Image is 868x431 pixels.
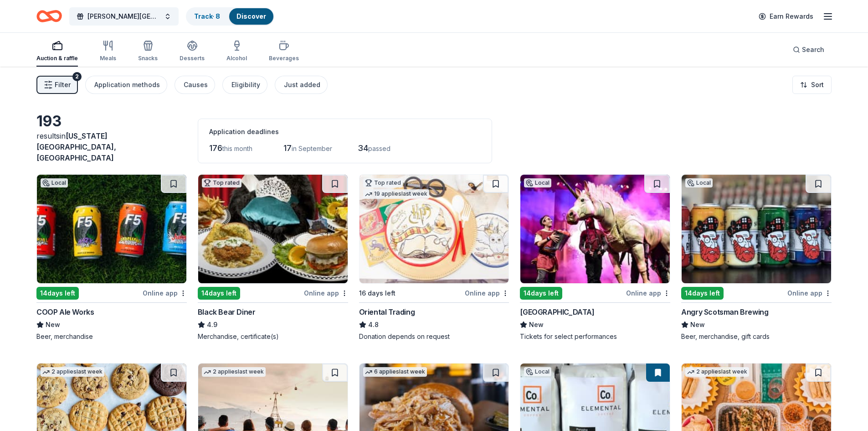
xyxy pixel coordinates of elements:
div: Online app [143,287,187,299]
div: 2 applies last week [41,367,104,377]
button: [PERSON_NAME][GEOGRAPHIC_DATA] Gala 2025 [69,7,179,26]
button: Snacks [138,36,158,67]
span: [US_STATE][GEOGRAPHIC_DATA], [GEOGRAPHIC_DATA] [36,131,116,162]
img: Image for COOP Ale Works [37,175,186,283]
span: [PERSON_NAME][GEOGRAPHIC_DATA] Gala 2025 [87,11,160,22]
div: 193 [36,112,187,130]
span: in September [292,145,332,152]
button: Track· 8Discover [186,7,274,26]
span: in [36,131,116,162]
div: 19 applies last week [363,189,429,199]
span: 4.9 [207,319,217,330]
span: Search [802,44,824,55]
div: Online app [626,287,670,299]
div: Just added [284,79,320,90]
div: Top rated [363,178,403,187]
div: Tickets for select performances [520,332,670,341]
div: Auction & raffle [36,55,78,62]
div: Beer, merchandise [36,332,187,341]
a: Image for Oriental TradingTop rated19 applieslast week16 days leftOnline appOriental Trading4.8Do... [359,174,509,341]
div: 6 applies last week [363,367,427,377]
button: Filter2 [36,76,78,94]
button: Auction & raffle [36,36,78,67]
button: Search [786,41,832,59]
div: Local [524,178,551,187]
div: Meals [100,55,116,62]
a: Discover [236,12,266,20]
div: Angry Scotsman Brewing [681,306,768,317]
span: 176 [209,143,222,153]
div: 16 days left [359,288,395,299]
span: Filter [55,79,71,90]
span: Sort [811,79,824,90]
div: Online app [465,287,509,299]
button: Alcohol [226,36,247,67]
div: Donation depends on request [359,332,509,341]
span: New [46,319,60,330]
div: 14 days left [520,287,562,300]
div: Online app [304,287,348,299]
div: Desserts [180,55,205,62]
a: Image for Black Bear DinerTop rated14days leftOnline appBlack Bear Diner4.9Merchandise, certifica... [198,174,348,341]
a: Image for Civic Center Music HallLocal14days leftOnline app[GEOGRAPHIC_DATA]NewTickets for select... [520,174,670,341]
span: New [529,319,544,330]
button: Beverages [269,36,299,67]
div: Oriental Trading [359,306,415,317]
button: Causes [175,76,215,94]
div: Alcohol [226,55,247,62]
button: Meals [100,36,116,67]
div: Online app [787,287,832,299]
span: 34 [358,143,368,153]
a: Home [36,5,62,27]
a: Image for COOP Ale WorksLocal14days leftOnline appCOOP Ale WorksNewBeer, merchandise [36,174,187,341]
a: Track· 8 [194,12,220,20]
img: Image for Angry Scotsman Brewing [682,175,831,283]
a: Image for Angry Scotsman BrewingLocal14days leftOnline appAngry Scotsman BrewingNewBeer, merchand... [681,174,832,341]
div: Local [524,367,551,376]
button: Eligibility [222,76,267,94]
div: COOP Ale Works [36,306,94,317]
span: this month [222,145,252,152]
div: Merchandise, certificate(s) [198,332,348,341]
button: Sort [792,76,832,94]
div: Beer, merchandise, gift cards [681,332,832,341]
div: Top rated [202,178,241,187]
span: New [690,319,705,330]
div: 2 applies last week [685,367,749,377]
div: 2 applies last week [202,367,266,377]
img: Image for Civic Center Music Hall [520,175,670,283]
div: Causes [184,79,208,90]
div: [GEOGRAPHIC_DATA] [520,306,594,317]
a: Earn Rewards [753,8,819,25]
button: Application methods [85,76,167,94]
div: 14 days left [198,287,240,300]
span: passed [368,145,390,152]
div: Application deadlines [209,126,481,137]
div: 2 [72,72,82,81]
div: 14 days left [36,287,79,300]
div: Local [685,178,713,187]
div: Eligibility [231,79,260,90]
div: Beverages [269,55,299,62]
span: 17 [283,143,292,153]
div: Local [41,178,68,187]
div: Snacks [138,55,158,62]
div: results [36,130,187,163]
span: 4.8 [368,319,379,330]
img: Image for Oriental Trading [360,175,509,283]
div: Black Bear Diner [198,306,256,317]
div: 14 days left [681,287,724,300]
img: Image for Black Bear Diner [198,175,348,283]
div: Application methods [94,79,160,90]
button: Desserts [180,36,205,67]
button: Just added [275,76,328,94]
